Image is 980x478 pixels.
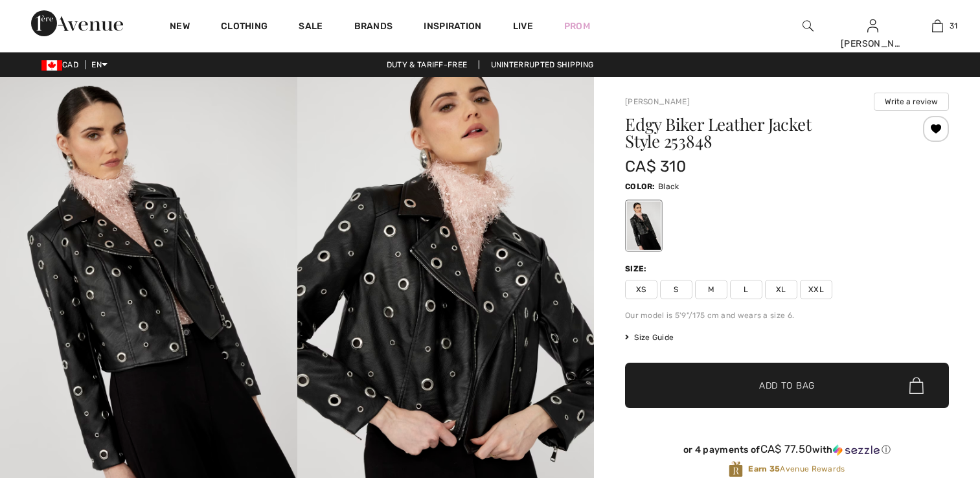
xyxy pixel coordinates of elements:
[695,280,727,299] span: M
[221,21,268,34] a: Clothing
[564,19,590,33] a: Prom
[625,310,949,321] div: Our model is 5'9"/175 cm and wears a size 6.
[759,379,815,393] span: Add to Bag
[625,263,650,275] div: Size:
[906,18,969,34] a: 31
[625,332,674,343] span: Size Guide
[874,93,949,111] button: Write a review
[950,20,958,32] span: 31
[730,280,762,299] span: L
[625,443,949,456] div: or 4 payments of with
[31,10,123,36] img: 1ère Avenue
[867,19,878,32] a: Sign In
[625,116,895,150] h1: Edgy Biker Leather Jacket Style 253848
[760,442,813,455] span: CA$ 77.50
[658,182,679,191] span: Black
[800,280,832,299] span: XXL
[299,21,323,34] a: Sale
[424,21,481,34] span: Inspiration
[625,97,690,106] a: [PERSON_NAME]
[765,280,797,299] span: XL
[803,18,814,34] img: search the website
[91,60,108,69] span: EN
[41,60,62,71] img: Canadian Dollar
[748,464,780,473] strong: Earn 35
[841,37,904,51] div: [PERSON_NAME]
[748,463,845,475] span: Avenue Rewards
[625,157,686,176] span: CA$ 310
[833,444,880,456] img: Sezzle
[41,60,84,69] span: CAD
[354,21,393,34] a: Brands
[513,19,533,33] a: Live
[729,461,743,478] img: Avenue Rewards
[625,182,655,191] span: Color:
[625,280,657,299] span: XS
[625,443,949,461] div: or 4 payments ofCA$ 77.50withSezzle Click to learn more about Sezzle
[867,18,878,34] img: My Info
[170,21,190,34] a: New
[660,280,692,299] span: S
[909,377,924,394] img: Bag.svg
[932,18,943,34] img: My Bag
[625,363,949,408] button: Add to Bag
[627,201,661,250] div: Black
